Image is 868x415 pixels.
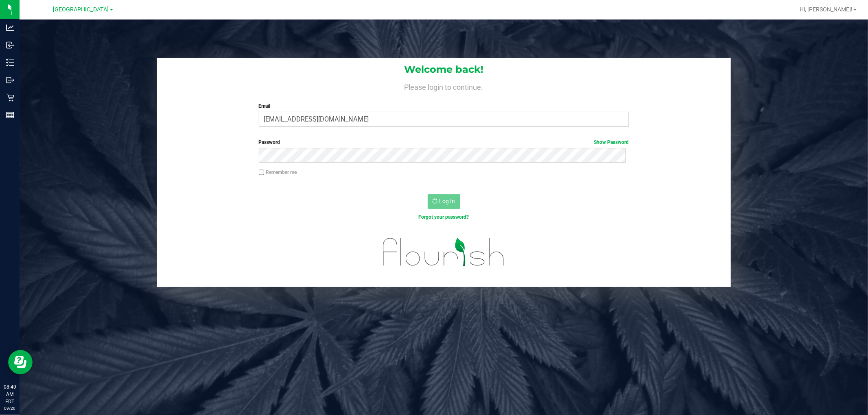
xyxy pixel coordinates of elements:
button: Log In [428,194,460,209]
inline-svg: Inventory [6,59,14,67]
iframe: Resource center [8,350,33,374]
label: Remember me [259,169,297,176]
label: Email [259,102,629,110]
span: [GEOGRAPHIC_DATA] [53,6,109,13]
p: 08:49 AM EDT [4,383,16,405]
inline-svg: Reports [6,111,14,119]
a: Show Password [594,139,629,145]
inline-svg: Retail [6,93,14,102]
inline-svg: Inbound [6,41,14,49]
h4: Please login to continue. [157,81,731,91]
span: Log In [439,198,455,204]
input: Remember me [259,169,265,175]
p: 09/20 [4,405,16,411]
a: Forgot your password? [419,214,469,220]
inline-svg: Analytics [6,24,14,32]
span: Hi, [PERSON_NAME]! [800,6,853,13]
h1: Welcome back! [157,64,731,75]
img: flourish_logo.svg [372,229,516,275]
span: Password [259,139,280,145]
inline-svg: Outbound [6,76,14,84]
